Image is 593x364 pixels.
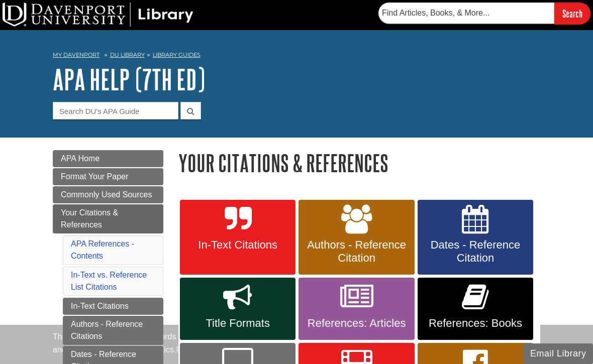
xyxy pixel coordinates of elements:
img: DU Library [3,3,193,27]
span: References: Books [425,317,526,330]
a: In-Text Citations [63,298,163,315]
span: Your Citations & References [61,208,118,229]
span: Commonly Used Sources [61,190,152,199]
span: Title Formats [187,317,288,330]
h1: Your Citations & References [178,150,540,176]
input: Search DU's APA Guide [53,102,178,119]
span: APA Home [61,154,100,163]
a: APA References - Contents [71,239,134,260]
a: Authors - Reference Citations [63,316,163,345]
span: Format Your Paper [61,172,128,181]
a: Dates - Reference Citation [418,200,533,275]
a: References: Books [418,278,533,340]
button: Email Library [524,343,593,364]
a: APA Help (7th Ed) [53,64,205,95]
span: References: Articles [306,317,407,330]
span: Authors - Reference Citation [306,238,407,265]
form: Searches DU Library's articles, books, and more [378,3,590,24]
a: References: Articles [299,278,414,340]
a: In-Text Citations [180,200,295,275]
nav: breadcrumb [53,48,540,64]
a: In-Text vs. Reference List Citations [71,271,147,291]
span: In-Text Citations [187,238,288,252]
input: Search [554,3,590,24]
a: APA Home [53,150,163,167]
a: Title Formats [180,278,295,340]
a: Authors - Reference Citation [299,200,414,275]
a: DU Library [110,51,145,58]
input: Find Articles, Books, & More... [378,3,554,24]
a: My Davenport [53,51,100,59]
a: Library Guides [153,51,201,58]
span: Dates - Reference Citation [425,238,526,265]
a: Commonly Used Sources [53,186,163,203]
a: Format Your Paper [53,168,163,185]
a: Your Citations & References [53,204,163,233]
